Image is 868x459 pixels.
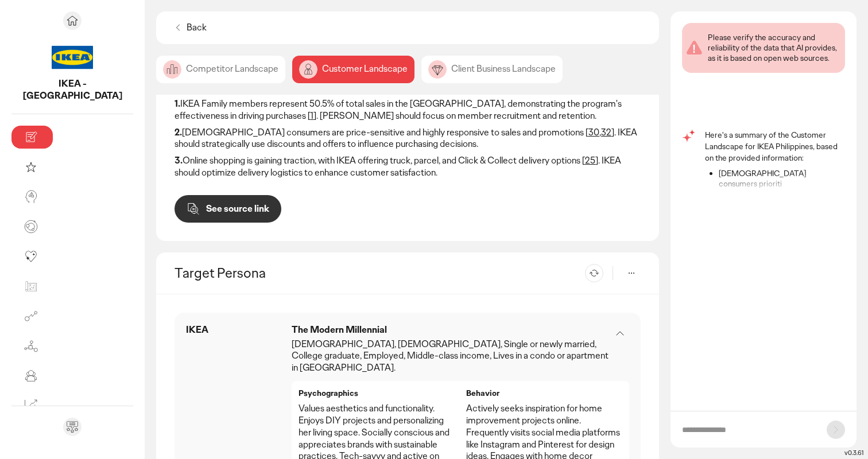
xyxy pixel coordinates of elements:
img: project avatar [52,37,93,78]
p: Psychographics [299,388,455,398]
div: Send feedback [63,418,82,436]
img: image [428,60,447,79]
div: Competitor Landscape [156,56,285,83]
p: IKEA - Philippines [11,78,133,102]
button: See source link [175,195,281,223]
strong: 2. [175,126,182,138]
li: [DEMOGRAPHIC_DATA] consumers prioriti [719,168,845,189]
div: Customer Landscape [292,56,414,83]
a: 25 [585,154,595,166]
a: 32 [601,126,611,138]
p: Online shopping is gaining traction, with IKEA offering truck, parcel, and Click & Collect delive... [175,155,641,179]
p: Here's a summary of the Customer Landscape for IKEA Philippines, based on the provided information: [705,129,845,164]
p: Back [187,22,207,34]
a: 30 [588,126,599,138]
strong: 3. [175,154,183,166]
p: See source link [206,204,269,213]
a: 1 [311,110,313,122]
button: Refresh [585,264,603,282]
p: The Modern Millennial [292,324,611,336]
p: IKEA [186,324,208,336]
p: [DEMOGRAPHIC_DATA] consumers are price-sensitive and highly responsive to sales and promotions [ ... [175,127,641,151]
div: Client Business Landscape [421,56,563,83]
p: IKEA Family members represent 50.5% of total sales in the [GEOGRAPHIC_DATA], demonstrating the pr... [175,98,641,122]
h2: Target Persona [175,264,266,282]
img: image [163,60,181,79]
strong: 1. [175,98,180,110]
p: [DEMOGRAPHIC_DATA], [DEMOGRAPHIC_DATA], Single or newly married, College graduate, Employed, Midd... [292,339,611,374]
p: Behavior [466,388,622,398]
img: image [299,60,317,79]
div: Please verify the accuracy and reliability of the data that AI provides, as it is based on open w... [708,32,840,64]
